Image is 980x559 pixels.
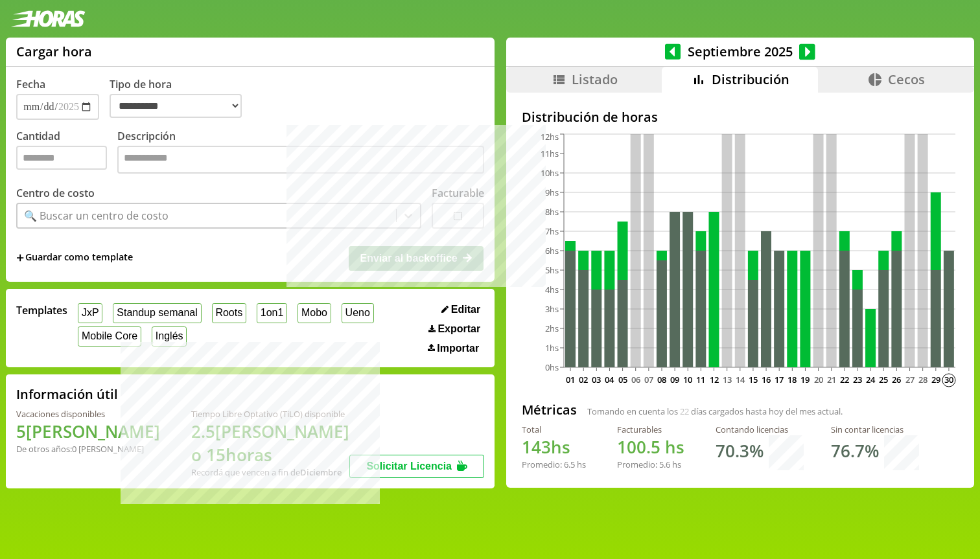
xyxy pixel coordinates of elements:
[437,303,484,316] button: Editar
[775,374,784,385] text: 17
[787,374,797,385] text: 18
[110,77,252,120] label: Tipo de hora
[117,146,484,174] textarea: Descripción
[800,374,810,385] text: 19
[16,77,45,91] label: Fecha
[831,424,915,435] div: Sin contar licencias
[545,245,559,257] tspan: 6hs
[831,439,879,462] h1: 76.7 %
[631,374,640,385] text: 06
[944,374,953,385] text: 30
[522,424,586,435] div: Total
[300,466,342,478] b: Diciembre
[681,43,799,60] span: Septiembre 2025
[541,148,559,159] tspan: 11hs
[541,131,559,143] tspan: 12hs
[644,374,653,385] text: 07
[888,71,925,88] span: Cecos
[617,435,684,459] h1: hs
[813,374,822,385] text: 20
[670,374,679,385] text: 09
[618,374,627,385] text: 05
[152,326,187,347] button: Inglés
[680,405,689,417] span: 22
[522,108,959,126] h2: Distribución de horas
[840,374,849,385] text: 22
[696,374,705,385] text: 11
[564,459,575,470] span: 6.5
[522,401,577,418] h2: Métricas
[113,303,201,323] button: Standup semanal
[545,206,559,218] tspan: 8hs
[712,71,789,88] span: Distribución
[16,408,160,420] div: Vacaciones disponibles
[16,146,107,170] input: Cantidad
[709,374,718,385] text: 12
[827,374,836,385] text: 21
[78,303,102,323] button: JxP
[16,251,133,265] span: +Guardar como template
[659,459,670,470] span: 5.6
[866,374,876,385] text: 24
[342,303,374,323] button: Ueno
[212,303,246,323] button: Roots
[522,459,586,470] div: Promedio: hs
[78,326,141,347] button: Mobile Core
[683,374,692,385] text: 10
[749,374,758,385] text: 15
[191,420,349,466] h1: 2.5 [PERSON_NAME] o 15 horas
[545,225,559,237] tspan: 7hs
[592,374,601,385] text: 03
[16,443,160,455] div: De otros años: 0 [PERSON_NAME]
[545,361,559,373] tspan: 0hs
[617,435,660,459] span: 100.5
[432,186,484,200] label: Facturable
[191,408,349,420] div: Tiempo Libre Optativo (TiLO) disponible
[566,374,575,385] text: 01
[918,374,927,385] text: 28
[722,374,731,385] text: 13
[425,323,484,336] button: Exportar
[545,187,559,198] tspan: 9hs
[349,455,484,478] button: Solicitar Licencia
[24,209,169,223] div: 🔍 Buscar un centro de costo
[572,71,618,88] span: Listado
[10,10,86,27] img: logotipo
[736,374,745,385] text: 14
[879,374,888,385] text: 25
[117,129,484,177] label: Descripción
[892,374,901,385] text: 26
[545,303,559,315] tspan: 3hs
[931,374,940,385] text: 29
[522,435,551,459] span: 143
[545,264,559,276] tspan: 5hs
[853,374,862,385] text: 23
[545,284,559,295] tspan: 4hs
[716,439,764,462] h1: 70.3 %
[437,323,480,335] span: Exportar
[617,459,684,470] div: Promedio: hs
[716,424,800,435] div: Contando licencias
[587,405,843,417] span: Tomando en cuenta los días cargados hasta hoy del mes actual.
[366,461,452,472] span: Solicitar Licencia
[522,435,586,459] h1: hs
[16,385,118,403] h2: Información útil
[605,374,614,385] text: 04
[297,303,331,323] button: Mobo
[617,424,684,435] div: Facturables
[545,323,559,334] tspan: 2hs
[437,343,479,354] span: Importar
[451,304,480,315] span: Editar
[905,374,914,385] text: 27
[16,303,67,317] span: Templates
[16,420,160,443] h1: 5 [PERSON_NAME]
[16,251,24,265] span: +
[16,129,117,177] label: Cantidad
[16,43,92,60] h1: Cargar hora
[16,186,95,200] label: Centro de costo
[657,374,666,385] text: 08
[541,167,559,179] tspan: 10hs
[110,94,242,118] select: Tipo de hora
[762,374,771,385] text: 16
[545,342,559,354] tspan: 1hs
